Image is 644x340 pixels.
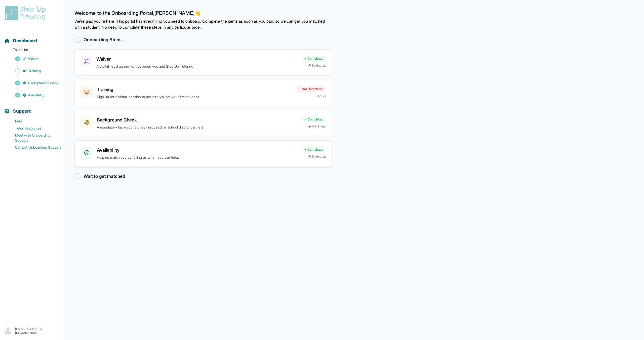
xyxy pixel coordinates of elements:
div: 2 hours [311,94,326,98]
a: FAQ [4,118,64,125]
h2: Onboarding Steps [84,36,122,43]
span: Waiver [28,56,39,61]
p: A digital, legal agreement between you and Step Up Tutoring [96,64,297,69]
a: WaiverA digital, legal agreement between you and Step Up TutoringCompleted5 minutes [74,49,332,76]
div: 5 minutes [308,64,326,68]
p: Help us match you by telling us when you can tutor. [97,155,297,160]
div: Completed [301,116,326,122]
a: Training [4,67,64,74]
button: [EMAIL_ADDRESS][DOMAIN_NAME] [4,326,60,335]
a: Contact Onboarding Support [4,144,64,151]
h3: Training [97,86,291,93]
h3: Waiver [96,56,297,63]
p: [EMAIL_ADDRESS][DOMAIN_NAME] [15,327,60,335]
span: Dashboard [13,37,37,44]
a: Dashboard [4,37,37,44]
p: Sign up for a virtual session to prepare you for your first student! [97,94,291,100]
h2: Welcome to the Onboarding Portal, [PERSON_NAME] 👋 [74,10,332,18]
h2: Wait to get matched [84,173,125,180]
a: Meet with Onboarding Support [4,132,64,144]
p: A mandatory background check required by school district partners [97,124,297,130]
span: Background Check [28,80,58,86]
div: 0.5-1 hour [308,124,326,129]
a: AvailabilityHelp us match you by telling us when you can tutor.Completed5 minutes [74,140,332,167]
p: To-do list [2,47,62,54]
span: Availability [28,93,44,98]
div: Not Completed [295,86,326,92]
div: Completed [301,147,326,153]
button: Support [2,100,62,117]
a: Tutor Resources [4,125,64,132]
a: Waiver [4,55,64,62]
span: Support [13,108,31,115]
a: Availability [4,92,64,99]
img: logo [4,5,49,21]
h3: Availability [97,147,297,154]
a: TrainingSign up for a virtual session to prepare you for your first student!Not Completed2 hours [74,80,332,106]
a: Background CheckA mandatory background check required by school district partnersCompleted0.5-1 hour [74,110,332,137]
p: We're glad you're here! This portal has everything you need to onboard. Complete the items as soo... [74,18,332,30]
span: Training [28,68,41,73]
div: Completed [301,56,326,62]
div: 5 minutes [308,155,326,159]
a: Background Check [4,79,64,87]
button: Dashboard [2,29,62,46]
h3: Background Check [97,116,297,123]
